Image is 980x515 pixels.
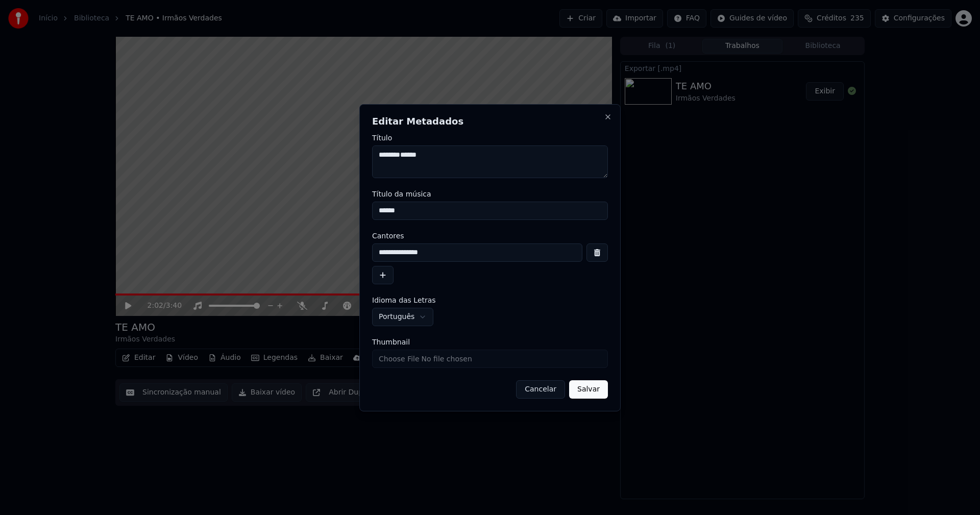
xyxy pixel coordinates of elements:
label: Cantores [372,232,608,239]
h2: Editar Metadados [372,117,608,126]
label: Título [372,134,608,141]
button: Salvar [569,380,608,399]
button: Cancelar [516,380,565,399]
label: Título da música [372,190,608,198]
span: Idioma das Letras [372,297,436,304]
span: Thumbnail [372,338,410,346]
